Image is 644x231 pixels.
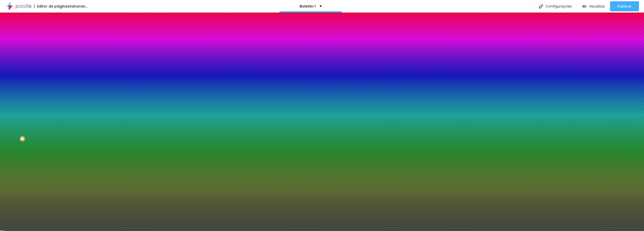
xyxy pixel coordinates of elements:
[539,4,543,9] img: Ícone
[300,4,316,9] font: Boletim 1
[37,4,69,9] font: Editor de páginas
[577,1,610,11] button: Visualizar
[589,4,605,9] font: Visualizar
[610,1,639,11] button: Publicar
[618,4,631,9] font: Publicar
[546,4,572,9] font: Configurações
[69,5,88,8] div: Salvando...
[582,4,586,9] img: view-1.svg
